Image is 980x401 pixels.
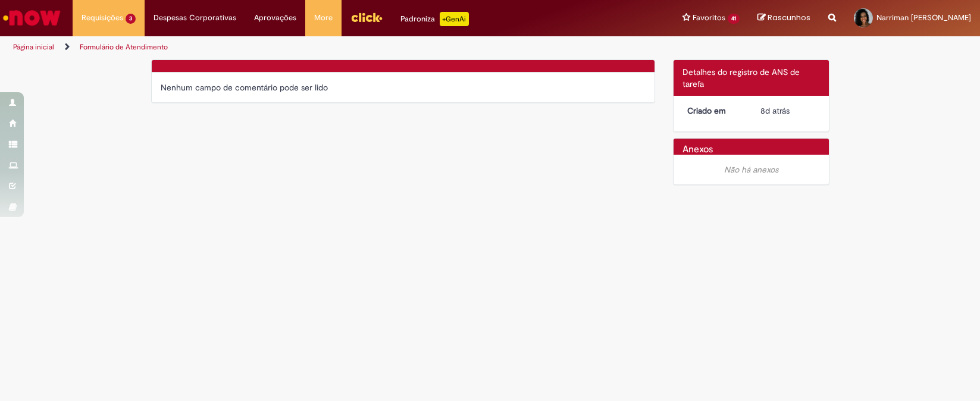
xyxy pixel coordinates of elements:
div: 21/09/2025 16:51:48 [760,105,816,117]
span: 3 [126,14,136,24]
img: ServiceNow [1,6,62,30]
time: 21/09/2025 16:51:48 [760,105,790,116]
span: Favoritos [693,12,725,24]
dt: Criado em [678,105,752,117]
p: +GenAi [440,12,469,26]
em: Não há anexos [724,164,778,175]
span: Aprovações [254,12,296,24]
span: 8d atrás [760,105,790,116]
div: Nenhum campo de comentário pode ser lido [161,82,646,93]
span: Detalhes do registro de ANS de tarefa [682,67,800,89]
a: Rascunhos [757,12,810,24]
a: Página inicial [13,42,54,52]
span: Narriman [PERSON_NAME] [876,12,971,23]
span: 41 [728,14,740,24]
a: Formulário de Atendimento [80,42,168,52]
div: Padroniza [400,12,469,26]
img: click_logo_yellow_360x200.png [350,8,383,26]
span: Rascunhos [768,12,810,23]
span: More [314,12,333,24]
span: Despesas Corporativas [154,12,236,24]
ul: Trilhas de página [9,36,644,58]
h2: Anexos [682,145,713,155]
span: Requisições [82,12,123,24]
